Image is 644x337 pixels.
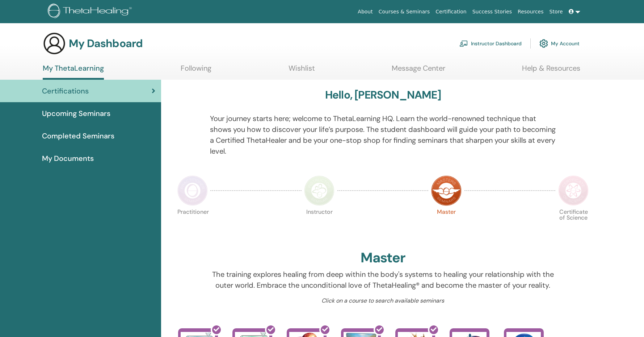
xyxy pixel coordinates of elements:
span: Certifications [42,86,89,96]
img: generic-user-icon.jpg [43,32,66,55]
img: logo.png [48,4,134,20]
p: Certificate of Science [558,209,589,240]
a: Following [181,64,211,78]
h3: Hello, [PERSON_NAME] [325,88,441,101]
img: Certificate of Science [558,175,589,206]
p: Your journey starts here; welcome to ThetaLearning HQ. Learn the world-renowned technique that sh... [210,113,556,157]
p: Instructor [304,209,334,240]
a: My Account [539,36,580,51]
a: Resources [515,5,547,18]
a: Certification [433,5,469,18]
h2: Master [361,250,405,266]
img: Instructor [304,175,334,206]
a: My ThetaLearning [43,64,104,80]
a: Success Stories [470,5,515,18]
img: cog.svg [539,37,548,50]
a: Store [547,5,566,18]
p: The training explores healing from deep within the body's systems to healing your relationship wi... [210,269,556,291]
span: Upcoming Seminars [42,108,110,119]
span: Completed Seminars [42,130,114,141]
a: Wishlist [289,64,315,78]
p: Practitioner [177,209,208,240]
a: Instructor Dashboard [459,36,522,51]
a: Message Center [392,64,445,78]
a: Courses & Seminars [376,5,433,18]
p: Master [431,209,462,240]
img: chalkboard-teacher.svg [459,40,468,47]
h3: My Dashboard [69,37,143,50]
span: My Documents [42,153,94,164]
img: Master [431,175,462,206]
img: Practitioner [177,175,208,206]
a: About [355,5,375,18]
p: Click on a course to search available seminars [210,296,556,305]
a: Help & Resources [522,64,580,78]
